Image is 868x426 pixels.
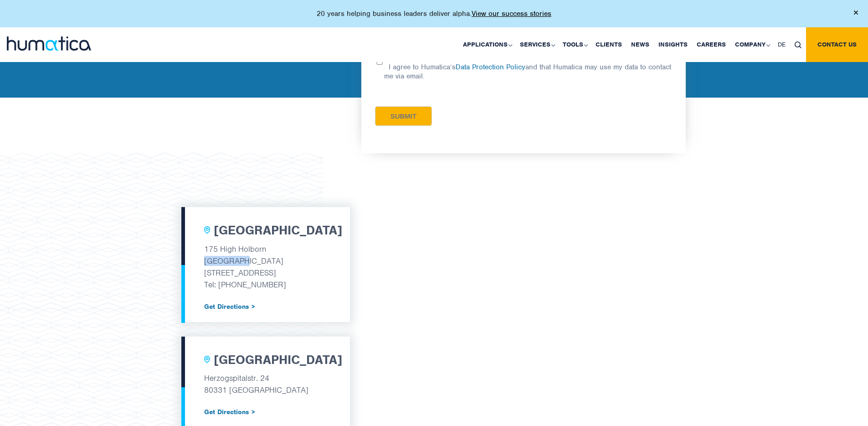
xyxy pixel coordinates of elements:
p: 20 years helping business leaders deliver alpha. [317,9,551,18]
a: Insights [654,27,692,62]
a: Services [515,27,558,62]
p: Tel: [PHONE_NUMBER] [204,279,327,291]
a: Applications [458,27,515,62]
input: Submit [375,106,432,126]
a: DE [773,27,790,62]
p: Herzogspitalstr. 24 [204,372,327,384]
a: Get Directions > [204,303,327,310]
p: [STREET_ADDRESS] [204,267,327,279]
a: View our success stories [472,9,551,18]
a: Careers [692,27,730,62]
img: search_icon [795,42,801,48]
a: Contact us [806,27,868,62]
p: 175 High Holborn [204,243,327,255]
a: News [627,27,654,62]
a: Company [730,27,773,62]
a: Get Directions > [204,408,327,416]
h2: [GEOGRAPHIC_DATA] [214,223,342,239]
p: [GEOGRAPHIC_DATA] [204,255,327,267]
a: Data Protection Policy [456,62,525,72]
a: Tools [558,27,591,62]
img: logo [7,36,91,51]
p: 80331 [GEOGRAPHIC_DATA] [204,384,327,396]
a: Clients [591,27,627,62]
p: I agree to Humatica’s and that Humatica may use my data to contact me via email. [384,62,671,81]
span: DE [778,41,786,48]
h2: [GEOGRAPHIC_DATA] [214,353,342,368]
